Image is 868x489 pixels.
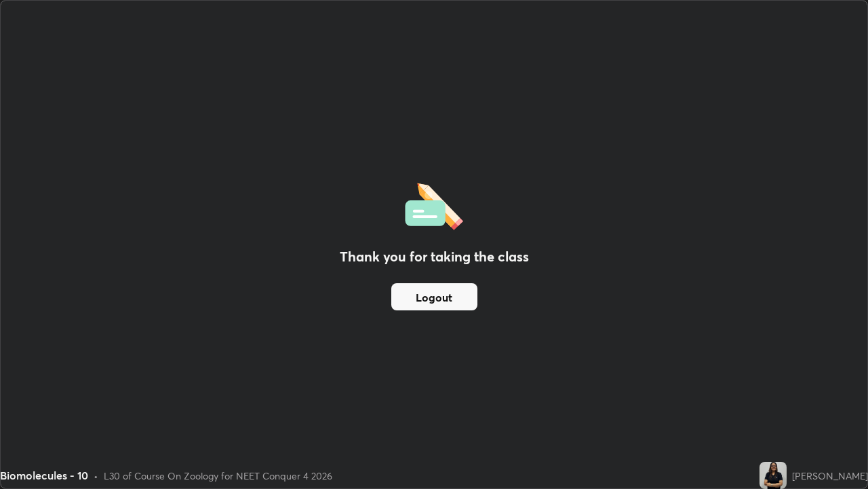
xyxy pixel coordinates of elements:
h2: Thank you for taking the class [340,247,529,267]
button: Logout [391,283,477,310]
img: c6438dad0c3c4b4ca32903e77dc45fa4.jpg [759,462,787,489]
div: [PERSON_NAME] [792,469,868,483]
img: offlineFeedback.1438e8b3.svg [405,179,463,230]
div: L30 of Course On Zoology for NEET Conquer 4 2026 [104,469,332,483]
div: • [94,469,98,483]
